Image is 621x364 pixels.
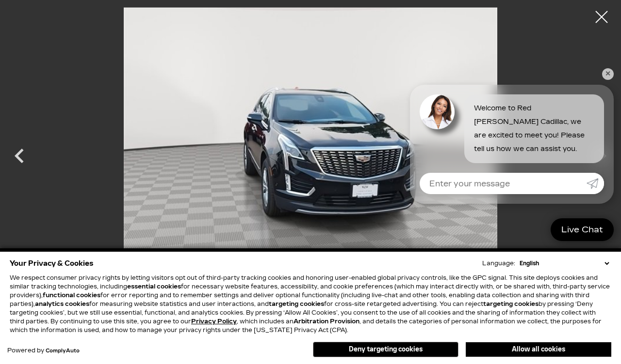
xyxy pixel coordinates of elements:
[5,136,34,180] div: Previous
[46,348,80,354] a: ComplyAuto
[420,173,587,194] input: Enter your message
[482,260,515,266] div: Language:
[483,301,539,307] strong: targeting cookies
[10,273,611,334] p: We respect consumer privacy rights by letting visitors opt out of third-party tracking cookies an...
[49,7,572,287] img: Certified Used 2022 Stellar Black Metallic Cadillac Premium Luxury image 3
[269,301,324,307] strong: targeting cookies
[517,259,611,268] select: Language Select
[587,173,604,194] a: Submit
[7,348,80,354] div: Powered by
[551,218,614,241] a: Live Chat
[313,342,458,357] button: Deny targeting cookies
[10,257,94,270] span: Your Privacy & Cookies
[127,283,181,290] strong: essential cookies
[191,318,237,325] u: Privacy Policy
[35,301,89,307] strong: analytics cookies
[43,292,100,299] strong: functional cookies
[294,318,360,325] strong: Arbitration Provision
[466,342,611,357] button: Allow all cookies
[464,94,604,163] div: Welcome to Red [PERSON_NAME] Cadillac, we are excited to meet you! Please tell us how we can assi...
[420,94,455,129] img: Agent profile photo
[556,224,608,235] span: Live Chat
